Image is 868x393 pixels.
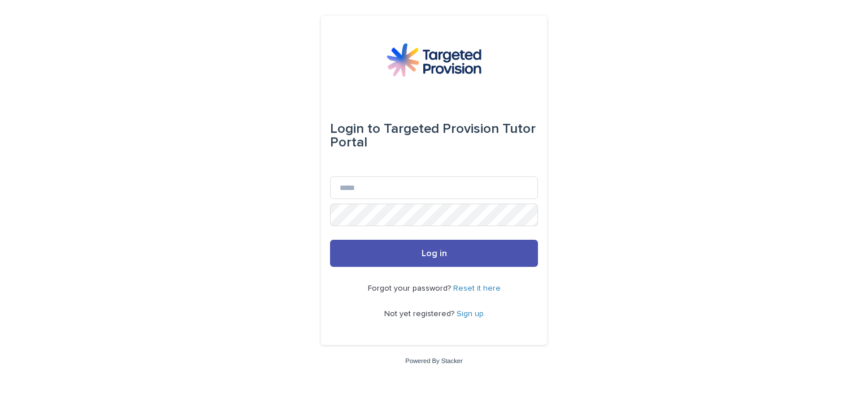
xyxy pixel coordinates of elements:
[330,240,538,267] button: Log in
[384,310,457,318] span: Not yet registered?
[422,249,447,258] span: Log in
[457,310,484,318] a: Sign up
[387,43,481,77] img: M5nRWzHhSzIhMunXDL62
[330,122,380,136] span: Login to
[330,113,538,158] div: Targeted Provision Tutor Portal
[368,284,453,292] span: Forgot your password?
[405,357,462,364] a: Powered By Stacker
[453,284,501,292] a: Reset it here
